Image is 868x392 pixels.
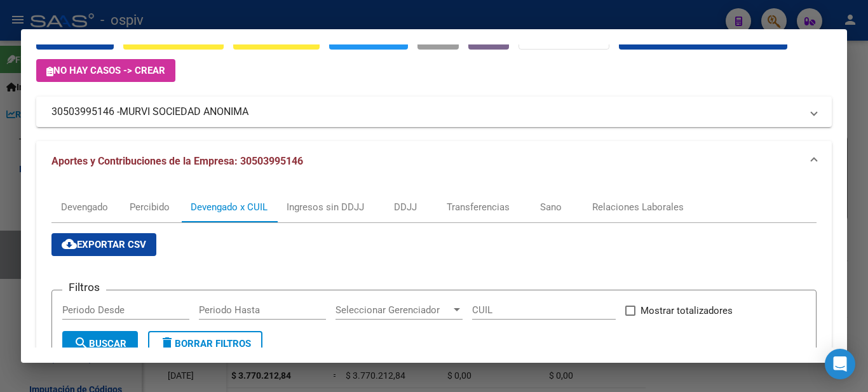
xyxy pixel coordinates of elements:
span: Borrar Filtros [159,338,251,349]
h3: Filtros [62,280,106,294]
mat-icon: delete [159,335,175,351]
div: Devengado [61,200,108,214]
div: Relaciones Laborales [592,200,684,214]
div: Percibido [130,200,170,214]
mat-expansion-panel-header: Aportes y Contribuciones de la Empresa: 30503995146 [36,141,832,182]
mat-icon: search [74,335,89,351]
span: Buscar [74,338,126,349]
span: Aportes y Contribuciones de la Empresa: 30503995146 [51,155,303,167]
div: Sano [540,200,562,214]
span: Mostrar totalizadores [641,303,733,318]
span: Exportar CSV [62,239,146,250]
div: Devengado x CUIL [191,200,268,214]
button: Organismos Ext. [519,26,609,50]
div: Open Intercom Messenger [825,349,855,379]
span: Seleccionar Gerenciador [336,304,451,316]
div: Transferencias [447,200,510,214]
mat-panel-title: 30503995146 - [51,104,801,119]
span: No hay casos -> Crear [46,65,165,76]
button: Borrar Filtros [148,331,262,356]
span: MURVI SOCIEDAD ANONIMA [119,104,248,119]
button: Exportar CSV [51,233,156,256]
button: No hay casos -> Crear [36,59,175,82]
mat-icon: cloud_download [62,236,77,252]
button: Buscar [62,331,138,356]
div: Ingresos sin DDJJ [287,200,364,214]
div: DDJJ [394,200,417,214]
mat-expansion-panel-header: 30503995146 -MURVI SOCIEDAD ANONIMA [36,97,832,127]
